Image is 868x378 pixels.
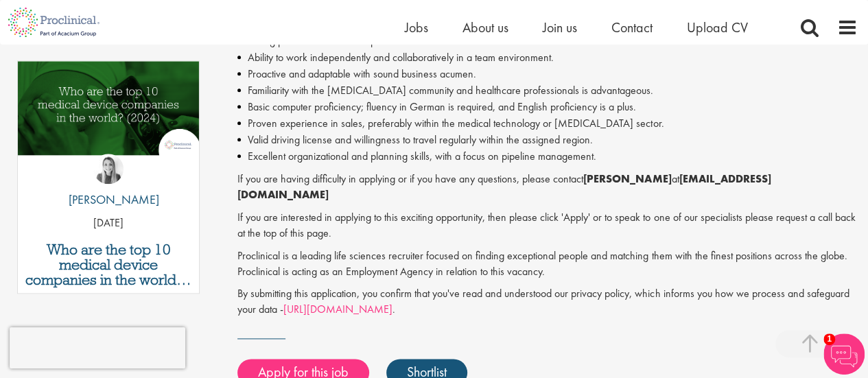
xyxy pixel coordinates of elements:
a: Upload CV [687,19,748,36]
a: About us [462,19,508,36]
a: Contact [611,19,653,36]
p: [DATE] [18,215,199,231]
a: Jobs [405,19,428,36]
img: Top 10 Medical Device Companies 2024 [18,61,199,155]
a: Hannah Burke [PERSON_NAME] [58,154,159,215]
li: Familiarity with the [MEDICAL_DATA] community and healthcare professionals is advantageous. [237,82,858,99]
li: Excellent organizational and planning skills, with a focus on pipeline management. [237,148,858,165]
p: By submitting this application, you confirm that you've read and understood our privacy policy, w... [237,286,858,318]
li: Basic computer proficiency; fluency in German is required, and English proficiency is a plus. [237,99,858,115]
span: 1 [823,333,835,345]
p: [PERSON_NAME] [58,191,159,209]
strong: [PERSON_NAME] [583,172,671,186]
img: Hannah Burke [93,154,124,184]
li: Ability to work independently and collaboratively in a team environment. [237,49,858,66]
li: Proactive and adaptable with sound business acumen. [237,66,858,82]
p: Proclinical is a leading life sciences recruiter focused on finding exceptional people and matchi... [237,248,858,280]
img: Chatbot [823,333,865,375]
a: [URL][DOMAIN_NAME] [283,302,392,316]
a: Link to a post [18,61,199,182]
a: Who are the top 10 medical device companies in the world in [DATE]? [25,242,192,287]
p: If you are interested in applying to this exciting opportunity, then please click 'Apply' or to s... [237,210,858,241]
li: Valid driving license and willingness to travel regularly within the assigned region. [237,132,858,148]
li: Proven experience in sales, preferably within the medical technology or [MEDICAL_DATA] sector. [237,115,858,132]
iframe: reCAPTCHA [10,327,185,368]
strong: [EMAIL_ADDRESS][DOMAIN_NAME] [237,172,771,202]
p: If you are having difficulty in applying or if you have any questions, please contact at [237,172,858,203]
a: Join us [543,19,577,36]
